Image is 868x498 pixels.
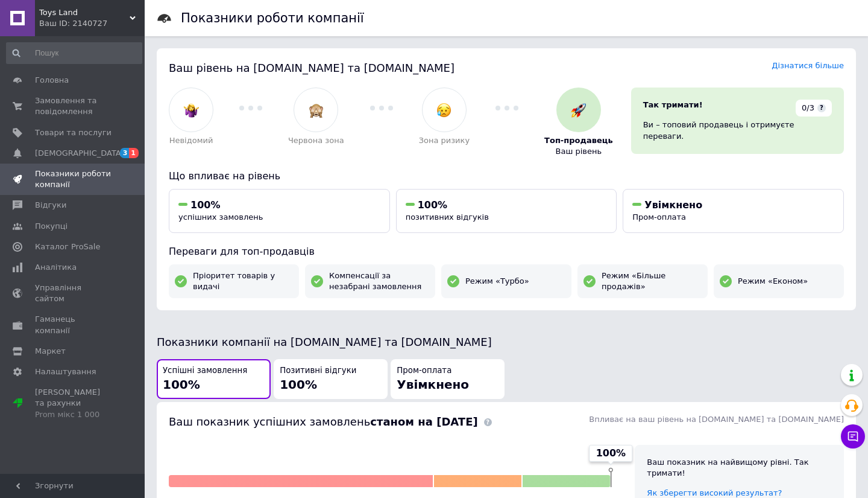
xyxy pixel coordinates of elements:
[157,336,492,348] span: Показники компанії на [DOMAIN_NAME] та [DOMAIN_NAME]
[396,189,617,233] button: 100%позитивних відгуків
[178,212,263,222] span: успішних замовлень
[571,103,586,118] img: :rocket:
[544,135,613,146] span: Топ-продавець
[35,314,112,336] span: Гаманець компанії
[35,168,112,190] span: Показники роботи компанії
[644,199,702,211] span: Увімкнено
[35,366,96,377] span: Налаштування
[39,18,145,29] div: Ваш ID: 2140727
[274,359,388,400] button: Позитивні відгуки100%
[329,270,429,292] span: Компенсації за незабрані замовлення
[157,359,271,400] button: Успішні замовлення100%
[391,359,505,400] button: Пром-оплатаУвімкнено
[419,135,470,146] span: Зона ризику
[556,146,602,157] span: Ваш рівень
[436,103,451,118] img: :disappointed_relieved:
[772,61,844,70] a: Дізнатися більше
[6,42,142,64] input: Пошук
[129,148,139,158] span: 1
[796,100,832,117] div: 0/3
[647,457,832,479] div: Ваш показник на найвищому рівні. Так тримати!
[643,120,832,141] div: Ви – топовий продавець і отримуєте переваги.
[169,246,315,257] span: Переваги для топ-продавців
[465,276,529,287] span: Режим «Турбо»
[190,199,220,211] span: 100%
[406,212,489,222] span: позитивних відгуків
[120,148,130,158] span: 3
[643,100,703,109] span: Так тримати!
[181,11,364,25] h1: Показники роботи компанії
[169,415,478,428] span: Ваш показник успішних замовлень
[397,365,451,377] span: Пром-оплата
[623,189,844,233] button: УвімкненоПром-оплата
[418,199,447,211] span: 100%
[35,241,100,252] span: Каталог ProSale
[632,212,686,222] span: Пром-оплата
[817,104,826,112] span: ?
[841,424,865,449] button: Чат з покупцем
[602,270,702,292] span: Режим «Більше продажів»
[589,415,844,424] span: Впливає на ваш рівень на [DOMAIN_NAME] та [DOMAIN_NAME]
[193,270,293,292] span: Пріоритет товарів у видачі
[288,135,344,146] span: Червона зона
[163,377,200,392] span: 100%
[397,377,469,392] span: Увімкнено
[738,276,808,287] span: Режим «Економ»
[370,415,477,428] b: станом на [DATE]
[169,135,213,146] span: Невідомий
[35,127,112,138] span: Товари та послуги
[280,377,317,392] span: 100%
[35,148,124,159] span: [DEMOGRAPHIC_DATA]
[35,221,68,232] span: Покупці
[35,409,112,420] div: Prom мікс 1 000
[169,189,390,233] button: 100%успішних замовлень
[169,170,280,182] span: Що впливає на рівень
[35,346,66,357] span: Маркет
[163,365,247,377] span: Успішні замовлення
[35,262,77,273] span: Аналітика
[309,103,324,118] img: :see_no_evil:
[35,387,112,420] span: [PERSON_NAME] та рахунки
[184,103,199,118] img: :woman-shrugging:
[35,283,112,304] span: Управління сайтом
[35,75,69,86] span: Головна
[596,447,626,460] span: 100%
[35,95,112,117] span: Замовлення та повідомлення
[39,7,130,18] span: Toys Land
[647,488,782,497] a: Як зберегти високий результат?
[35,200,66,211] span: Відгуки
[280,365,356,377] span: Позитивні відгуки
[169,62,454,74] span: Ваш рівень на [DOMAIN_NAME] та [DOMAIN_NAME]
